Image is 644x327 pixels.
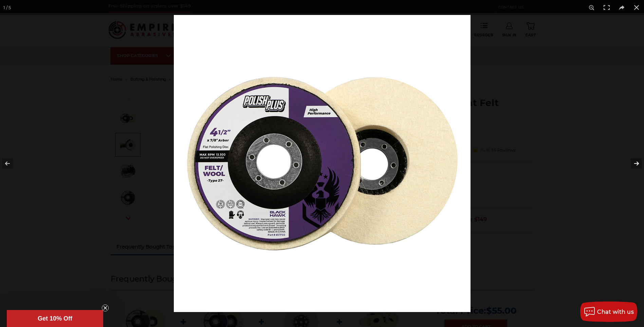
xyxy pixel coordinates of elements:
span: Chat with us [597,309,634,315]
img: 4.5_inch_Polish_Plus_Disc__97045.1572891355.JPG [174,15,471,312]
button: Close teaser [102,305,109,311]
button: Next (arrow right) [620,147,644,180]
div: Get 10% OffClose teaser [7,310,103,327]
button: Chat with us [580,302,637,322]
span: Get 10% Off [38,315,72,322]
